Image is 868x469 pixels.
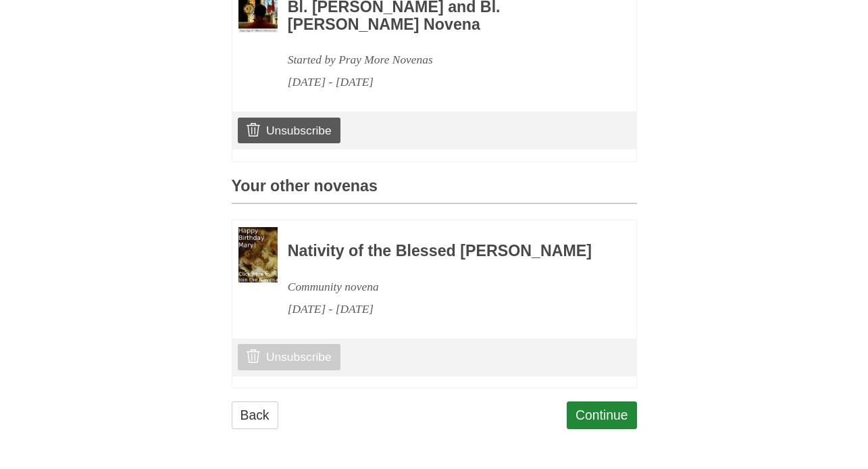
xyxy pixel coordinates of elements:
a: Unsubscribe [238,344,340,370]
a: Unsubscribe [238,118,340,143]
div: Started by Pray More Novenas [288,49,600,71]
div: [DATE] - [DATE] [288,298,600,320]
h3: Your other novenas [232,178,637,204]
div: [DATE] - [DATE] [288,71,600,93]
img: Novena image [238,227,278,282]
a: Continue [567,401,637,429]
h3: Nativity of the Blessed [PERSON_NAME] [288,243,600,260]
a: Back [232,401,278,429]
div: Community novena [288,276,600,298]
